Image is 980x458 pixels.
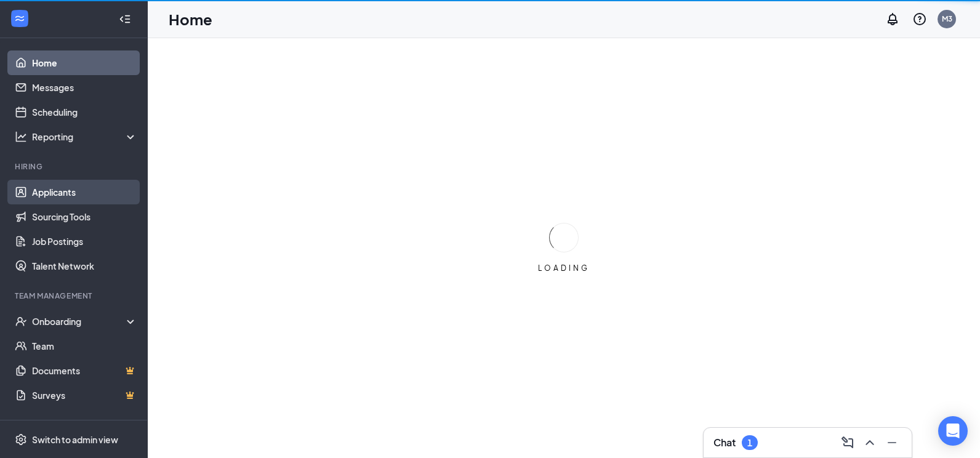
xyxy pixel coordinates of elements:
div: Team Management [15,291,135,301]
a: Team [32,334,137,358]
svg: Minimize [885,435,899,450]
div: Reporting [32,131,138,143]
button: ComposeMessage [838,433,857,452]
a: Job Postings [32,229,137,254]
svg: ComposeMessage [840,435,855,450]
a: DocumentsCrown [32,358,137,383]
a: SurveysCrown [32,383,137,408]
a: Messages [32,75,137,100]
a: Talent Network [32,254,137,278]
svg: Analysis [15,131,27,143]
svg: WorkstreamLogo [14,12,26,25]
div: 1 [747,438,752,448]
a: Home [32,50,137,75]
div: Hiring [15,161,135,172]
svg: Notifications [885,12,900,26]
div: Onboarding [32,315,127,327]
svg: QuestionInfo [912,12,927,26]
h1: Home [169,9,212,30]
svg: Settings [15,433,27,446]
svg: Collapse [119,13,131,25]
button: ChevronUp [860,433,880,452]
button: Minimize [882,433,902,452]
a: Scheduling [32,100,137,124]
a: Applicants [32,180,137,204]
svg: UserCheck [15,315,27,327]
h3: Chat [713,436,736,449]
div: Open Intercom Messenger [938,416,968,446]
div: LOADING [533,263,595,273]
div: M3 [942,14,952,24]
div: Switch to admin view [32,433,118,446]
svg: ChevronUp [862,435,877,450]
a: Sourcing Tools [32,204,137,229]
